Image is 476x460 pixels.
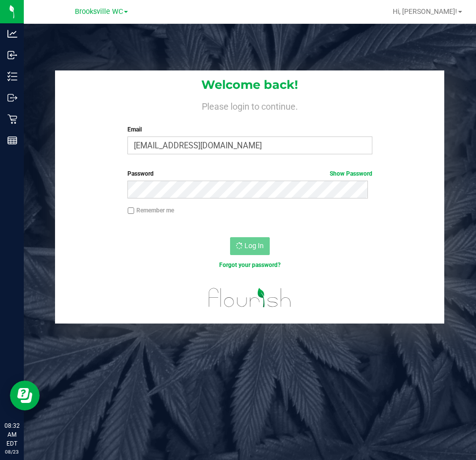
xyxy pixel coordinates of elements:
a: Forgot your password? [219,262,281,268]
span: Password [127,170,154,177]
span: Hi, [PERSON_NAME]! [393,7,457,15]
iframe: Resource center [10,381,40,410]
h4: Please login to continue. [55,99,444,111]
label: Email [127,125,372,134]
inline-svg: Retail [7,114,17,124]
span: Log In [244,242,264,250]
inline-svg: Inventory [7,71,17,81]
button: Log In [230,237,270,255]
a: Show Password [330,170,372,177]
inline-svg: Analytics [7,29,17,39]
h1: Welcome back! [55,78,444,91]
p: 08:32 AM EDT [4,421,19,448]
label: Remember me [127,206,174,215]
inline-svg: Outbound [7,93,17,103]
inline-svg: Inbound [7,50,17,60]
span: Brooksville WC [75,7,123,16]
p: 08/23 [4,448,19,456]
inline-svg: Reports [7,135,17,145]
img: flourish_logo.svg [201,280,298,316]
input: Remember me [127,207,134,214]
